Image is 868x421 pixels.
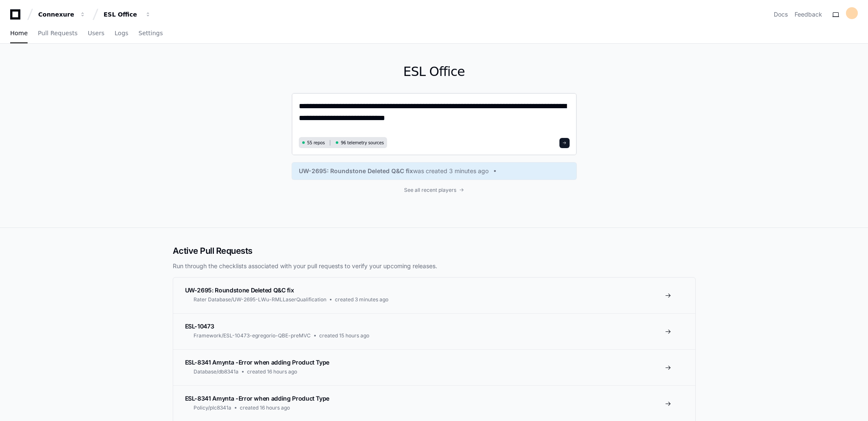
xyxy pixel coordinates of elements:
a: See all recent players [292,187,577,194]
a: Users [88,24,104,43]
span: created 3 minutes ago [335,296,388,303]
div: Connexure [38,10,75,19]
span: ESL-10473 [185,323,214,330]
h1: ESL Office [292,64,577,79]
span: 96 telemetry sources [341,140,384,146]
span: Settings [138,31,163,36]
span: created 16 hours ago [240,404,290,411]
span: Home [10,31,28,36]
span: created 15 hours ago [319,332,369,339]
span: ESL-8341 Amynta -Error when adding Product Type [185,395,330,402]
a: Settings [138,24,163,43]
span: Logs [115,31,128,36]
span: 55 repos [307,140,325,146]
a: ESL-8341 Amynta -Error when adding Product TypeDatabase/db8341acreated 16 hours ago [173,349,695,385]
span: created 16 hours ago [247,368,297,375]
span: UW-2695: Roundstone Deleted Q&C fix [299,167,413,175]
p: Run through the checklists associated with your pull requests to verify your upcoming releases. [173,262,696,270]
a: ESL-10473Framework/ESL-10473-egregorio-QBE-preMVCcreated 15 hours ago [173,313,695,349]
span: Pull Requests [38,31,77,36]
span: Framework/ESL-10473-egregorio-QBE-preMVC [194,332,311,339]
h2: Active Pull Requests [173,245,696,257]
span: Rater Database/UW-2695-LWu-RMLLaserQualification [194,296,326,303]
a: UW-2695: Roundstone Deleted Q&C fixwas created 3 minutes ago [299,167,570,175]
a: Logs [115,24,128,43]
span: ESL-8341 Amynta -Error when adding Product Type [185,359,330,366]
a: UW-2695: Roundstone Deleted Q&C fixRater Database/UW-2695-LWu-RMLLaserQualificationcreated 3 minu... [173,278,695,313]
a: Home [10,24,28,43]
button: Connexure [35,7,89,22]
span: Database/db8341a [194,368,239,375]
button: ESL Office [100,7,154,22]
a: Pull Requests [38,24,77,43]
button: Feedback [795,10,822,19]
div: ESL Office [104,10,140,19]
span: Policy/plc8341a [194,404,231,411]
span: was created 3 minutes ago [413,167,489,175]
span: See all recent players [404,187,456,194]
span: Users [88,31,104,36]
span: UW-2695: Roundstone Deleted Q&C fix [185,286,294,294]
a: Docs [774,10,788,19]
